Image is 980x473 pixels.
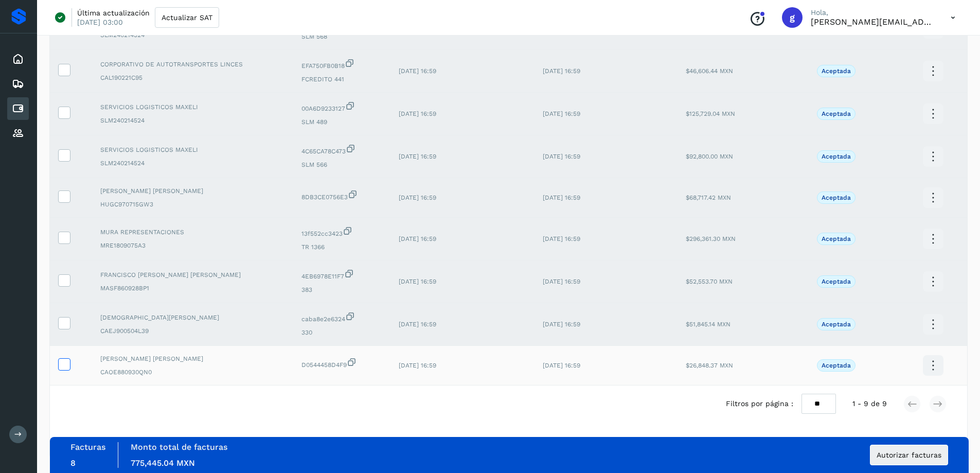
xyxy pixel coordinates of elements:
[100,200,285,209] span: HUGC970715GW3
[726,398,793,409] span: Filtros por página :
[686,321,730,328] span: $51,845.14 MXN
[399,321,436,328] span: [DATE] 16:59
[822,321,851,328] p: Aceptada
[131,442,227,452] label: Monto total de facturas
[100,186,285,196] span: [PERSON_NAME] [PERSON_NAME]
[301,311,383,324] span: caba8e2e6324
[811,8,934,17] p: Hola,
[301,328,383,337] span: 330
[543,278,580,285] span: [DATE] 16:59
[7,48,29,71] div: Inicio
[686,235,736,242] span: $296,361.30 MXN
[155,7,219,28] button: Actualizar SAT
[822,153,851,160] p: Aceptada
[100,326,285,336] span: CAEJ900504L39
[301,285,383,294] span: 383
[100,159,285,168] span: SLM240214524
[100,60,285,69] span: CORPORATIVO DE AUTOTRANSPORTES LINCES
[100,102,285,112] span: SERVICIOS LOGISTICOS MAXELI
[301,32,383,41] span: SLM 568
[301,58,383,71] span: EFA750FB0B18
[301,269,383,281] span: 4EB6978E11F7
[399,278,436,285] span: [DATE] 16:59
[822,67,851,75] p: Aceptada
[100,145,285,154] span: SERVICIOS LOGISTICOS MAXELI
[399,153,436,160] span: [DATE] 16:59
[301,75,383,84] span: FCREDITO 441
[100,241,285,250] span: MRE1809075A3
[77,17,123,27] p: [DATE] 03:00
[811,17,934,27] p: guillermo.alvarado@nurib.com.mx
[543,235,580,242] span: [DATE] 16:59
[852,398,887,409] span: 1 - 9 de 9
[822,278,851,285] p: Aceptada
[877,451,941,459] span: Autorizar facturas
[686,110,735,117] span: $125,729.04 MXN
[686,67,733,75] span: $46,606.44 MXN
[301,144,383,156] span: 4C65CA78C473
[70,442,105,452] label: Facturas
[301,357,383,370] span: D0544458D4F9
[686,362,733,369] span: $26,848.37 MXN
[822,362,851,369] p: Aceptada
[543,110,580,117] span: [DATE] 16:59
[100,270,285,279] span: FRANCISCO [PERSON_NAME] [PERSON_NAME]
[7,73,29,95] div: Embarques
[100,313,285,322] span: [DEMOGRAPHIC_DATA][PERSON_NAME]
[399,362,436,369] span: [DATE] 16:59
[399,67,436,75] span: [DATE] 16:59
[100,284,285,293] span: MASF860928BP1
[399,110,436,117] span: [DATE] 16:59
[543,321,580,328] span: [DATE] 16:59
[301,160,383,169] span: SLM 566
[301,101,383,113] span: 00A6D9233127
[543,362,580,369] span: [DATE] 16:59
[77,8,150,17] p: Última actualización
[543,153,580,160] span: [DATE] 16:59
[301,117,383,127] span: SLM 489
[822,194,851,201] p: Aceptada
[686,278,733,285] span: $52,553.70 MXN
[100,227,285,237] span: MURA REPRESENTACIONES
[7,97,29,120] div: Cuentas por pagar
[100,73,285,82] span: CAL190221C95
[301,226,383,238] span: 13f552cc3423
[399,194,436,201] span: [DATE] 16:59
[131,458,195,468] span: 775,445.04 MXN
[543,67,580,75] span: [DATE] 16:59
[301,242,383,252] span: TR 1366
[7,122,29,145] div: Proveedores
[822,110,851,117] p: Aceptada
[543,194,580,201] span: [DATE] 16:59
[100,116,285,125] span: SLM240214524
[100,354,285,363] span: [PERSON_NAME] [PERSON_NAME]
[100,367,285,377] span: CAOE880930QN0
[822,235,851,242] p: Aceptada
[301,189,383,202] span: 8DB3CE0756E3
[686,153,733,160] span: $92,800.00 MXN
[870,445,948,465] button: Autorizar facturas
[162,14,212,21] span: Actualizar SAT
[399,235,436,242] span: [DATE] 16:59
[686,194,731,201] span: $68,717.42 MXN
[70,458,76,468] span: 8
